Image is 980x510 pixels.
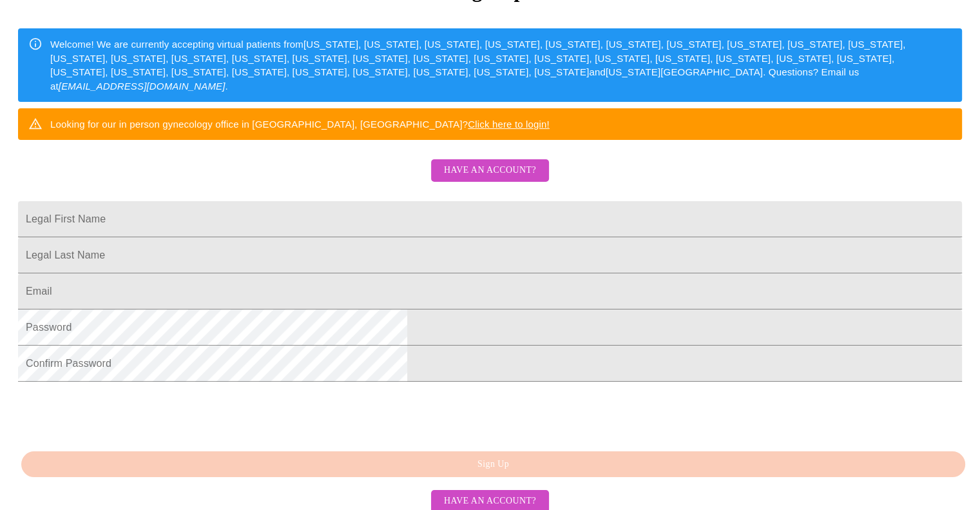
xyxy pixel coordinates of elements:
a: Have an account? [428,495,552,505]
div: Looking for our in person gynecology office in [GEOGRAPHIC_DATA], [GEOGRAPHIC_DATA]? [50,112,550,136]
iframe: reCAPTCHA [18,388,214,438]
button: Have an account? [431,159,549,182]
span: Have an account? [444,162,536,179]
span: Have an account? [444,493,536,509]
a: Have an account? [428,173,552,184]
div: Welcome! We are currently accepting virtual patients from [US_STATE], [US_STATE], [US_STATE], [US... [50,32,952,98]
a: Click here to login! [468,119,550,130]
em: [EMAIL_ADDRESS][DOMAIN_NAME] [59,81,226,92]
